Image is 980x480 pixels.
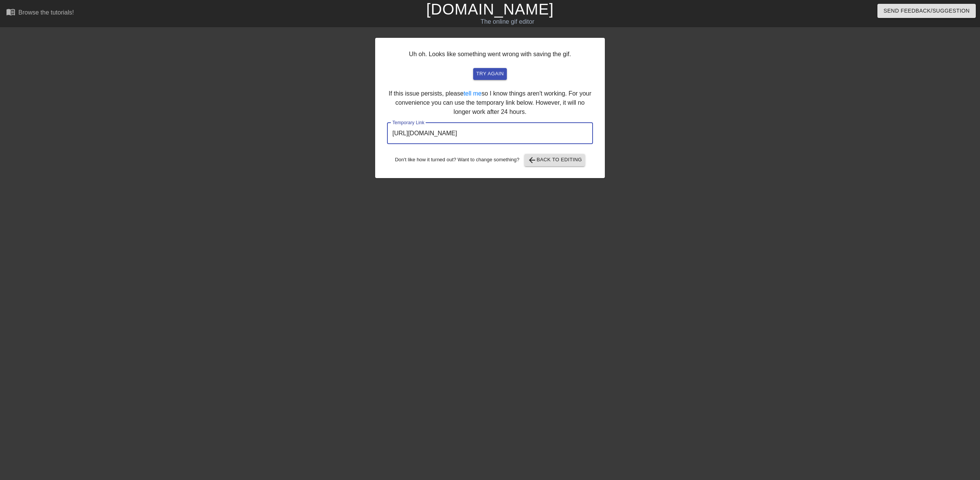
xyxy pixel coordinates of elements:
span: arrow_back [528,156,537,165]
span: try again [476,70,504,78]
a: [DOMAIN_NAME] [426,1,554,18]
span: Send Feedback/Suggestion [884,6,970,16]
button: Send Feedback/Suggestion [877,4,976,18]
button: try again [473,68,507,80]
a: Browse the tutorials! [6,7,74,19]
div: Uh oh. Looks like something went wrong with saving the gif. If this issue persists, please so I k... [375,38,605,178]
a: tell me [464,90,482,97]
input: bare [387,123,593,144]
button: Back to Editing [524,154,585,166]
span: menu_book [6,7,15,16]
div: The online gif editor [330,17,684,26]
div: Don't like how it turned out? Want to change something? [387,154,593,166]
div: Browse the tutorials! [18,9,74,16]
span: Back to Editing [528,156,582,165]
